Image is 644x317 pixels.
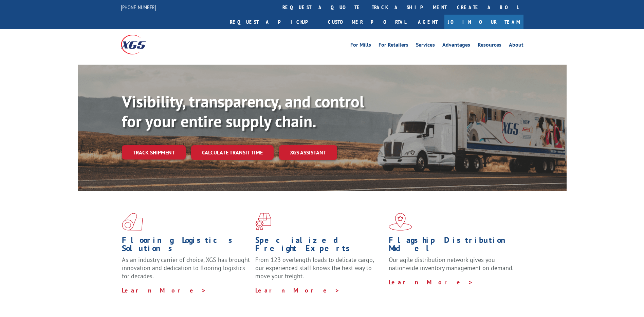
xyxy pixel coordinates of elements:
h1: Flooring Logistics Solutions [122,236,250,256]
a: Resources [478,42,501,50]
img: xgs-icon-total-supply-chain-intelligence-red [122,213,143,231]
a: [PHONE_NUMBER] [121,4,156,11]
img: xgs-icon-flagship-distribution-model-red [389,213,412,231]
a: Track shipment [122,145,186,160]
a: Learn More > [389,278,473,286]
h1: Flagship Distribution Model [389,236,517,256]
a: Request a pickup [225,15,323,29]
a: For Mills [350,42,371,50]
a: Calculate transit time [191,145,274,160]
a: Agent [411,15,444,29]
span: As an industry carrier of choice, XGS has brought innovation and dedication to flooring logistics... [122,256,250,280]
h1: Specialized Freight Experts [255,236,384,256]
span: Our agile distribution network gives you nationwide inventory management on demand. [389,256,514,272]
a: Advantages [442,42,470,50]
a: About [509,42,523,50]
a: Customer Portal [323,15,411,29]
a: For Retailers [379,42,408,50]
a: Services [416,42,435,50]
a: Learn More > [255,286,340,294]
p: From 123 overlength loads to delicate cargo, our experienced staff knows the best way to move you... [255,256,384,286]
a: Join Our Team [444,15,523,29]
a: Learn More > [122,286,206,294]
a: XGS ASSISTANT [279,145,337,160]
img: xgs-icon-focused-on-flooring-red [255,213,271,231]
b: Visibility, transparency, and control for your entire supply chain. [122,91,364,132]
